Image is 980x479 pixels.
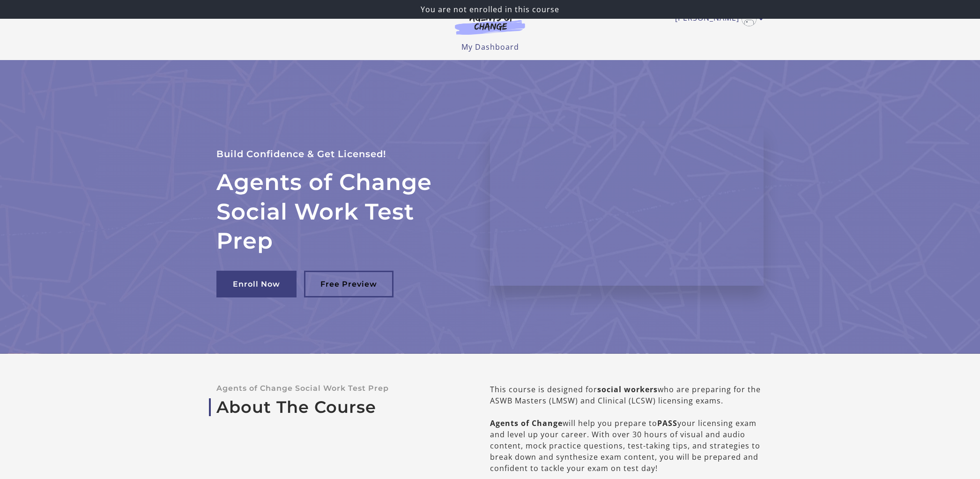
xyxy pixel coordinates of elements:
[216,384,460,393] p: Agents of Change Social Work Test Prep
[304,271,393,297] a: Free Preview
[216,146,468,162] p: Build Confidence & Get Licensed!
[445,13,535,35] img: Agents of Change Logo
[216,167,468,255] h2: Agents of Change Social Work Test Prep
[490,418,563,428] b: Agents of Change
[216,271,297,297] a: Enroll Now
[216,397,460,417] a: About The Course
[461,42,519,52] a: My Dashboard
[4,4,976,15] p: You are not enrolled in this course
[597,384,658,395] b: social workers
[675,11,759,26] a: Toggle menu
[657,418,677,428] b: PASS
